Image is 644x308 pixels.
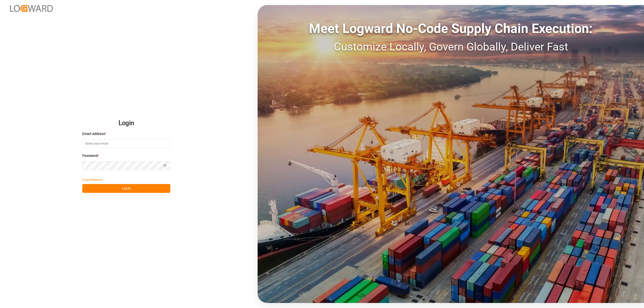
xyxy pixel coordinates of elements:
div: Meet Logward No-Code Supply Chain Execution: [258,19,644,38]
span: Password [82,153,98,158]
span: Email Address [82,131,105,137]
div: Customize Locally, Govern Globally, Deliver Fast [258,38,644,55]
button: Forgot Password? [82,175,103,184]
button: Log In [82,184,170,193]
img: Logward_new_orange.png [10,5,53,12]
input: Enter your email [82,139,170,148]
h2: Login [82,115,170,131]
